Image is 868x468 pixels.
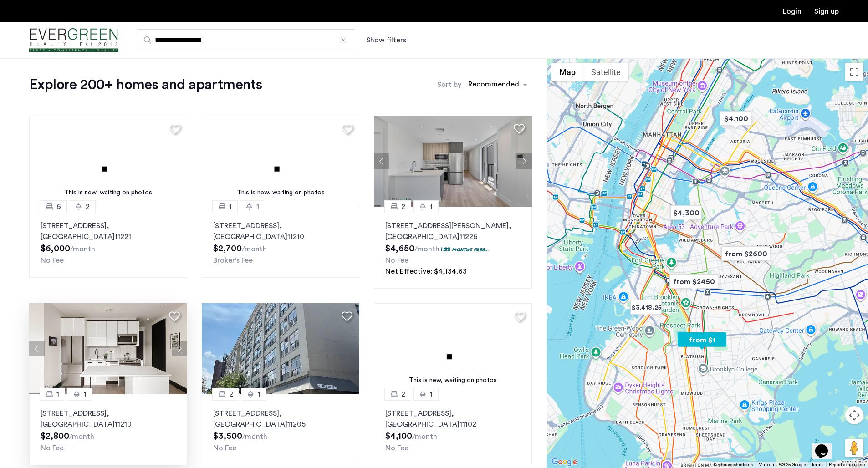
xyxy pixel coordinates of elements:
[437,79,461,90] label: Sort by
[56,201,61,212] span: 6
[29,116,187,207] img: 3.gif
[401,201,405,212] span: 2
[41,444,64,452] span: No Fee
[29,341,45,356] button: Previous apartment
[258,389,260,400] span: 1
[758,463,806,467] span: Map data ©2025 Google
[845,439,863,457] button: Drag Pegman onto the map to open Street View
[213,444,236,452] span: No Fee
[41,244,70,253] span: $6,000
[56,389,59,400] span: 1
[29,23,118,57] img: logo
[229,201,232,212] span: 1
[374,394,532,465] a: 21[STREET_ADDRESS], [GEOGRAPHIC_DATA]11102No Fee
[374,303,532,394] img: 3.gif
[34,188,183,198] div: This is new, waiting on photos
[385,244,414,253] span: $4,650
[29,394,187,465] a: 11[STREET_ADDRESS], [GEOGRAPHIC_DATA]11210No Fee
[213,244,242,253] span: $2,700
[70,245,95,253] sub: /month
[202,207,360,278] a: 11[STREET_ADDRESS], [GEOGRAPHIC_DATA]11210Broker's Fee
[467,79,519,92] div: Recommended
[374,303,532,394] a: This is new, waiting on photos
[213,432,242,441] span: $3,500
[845,406,863,424] button: Map camera controls
[256,201,259,212] span: 1
[627,297,665,318] div: $3,418.25
[464,76,532,93] ng-select: sort-apartment
[229,389,233,400] span: 2
[829,462,865,468] a: Report a map error
[29,76,262,94] h1: Explore 200+ homes and apartments
[202,394,360,465] a: 21[STREET_ADDRESS], [GEOGRAPHIC_DATA]11205No Fee
[716,108,755,129] div: $4,100
[242,433,267,440] sub: /month
[374,207,532,289] a: 21[STREET_ADDRESS][PERSON_NAME], [GEOGRAPHIC_DATA]112261.33 months free...No FeeNet Effective: $4...
[213,220,348,242] p: [STREET_ADDRESS] 11210
[374,153,389,169] button: Previous apartment
[29,116,187,207] a: This is new, waiting on photos
[714,462,753,468] button: Keyboard shortcuts
[366,35,406,46] button: Show or hide filters
[845,63,863,81] button: Toggle fullscreen view
[674,330,730,350] div: from $1
[29,303,187,394] img: c030568a-c426-483c-b473-77022edd3556_638739499524403227.png
[430,389,433,400] span: 1
[783,8,802,15] a: Login
[41,257,64,264] span: No Fee
[137,29,355,51] input: Apartment Search
[385,408,521,430] p: [STREET_ADDRESS] 11102
[385,444,408,452] span: No Fee
[667,203,705,223] div: $4,300
[412,433,437,440] sub: /month
[84,389,87,400] span: 1
[213,408,348,430] p: [STREET_ADDRESS] 11205
[549,456,579,468] img: Google
[551,63,583,81] button: Show street map
[202,116,360,207] a: This is new, waiting on photos
[202,303,360,394] img: 2010_638403319569069932.jpeg
[172,341,187,356] button: Next apartment
[202,116,360,207] img: 3.gif
[549,456,579,468] a: Open this area in Google Maps (opens a new window)
[69,433,94,440] sub: /month
[86,201,90,212] span: 2
[666,271,722,292] div: from $2450
[41,408,176,430] p: [STREET_ADDRESS] 11210
[385,220,521,242] p: [STREET_ADDRESS][PERSON_NAME] 11226
[516,153,532,169] button: Next apartment
[583,63,628,81] button: Show satellite imagery
[29,23,118,57] a: Cazamio Logo
[414,245,439,253] sub: /month
[401,389,405,400] span: 2
[374,116,532,207] img: 66a1adb6-6608-43dd-a245-dc7333f8b390_638824126198252652.jpeg
[41,220,176,242] p: [STREET_ADDRESS] 11221
[812,432,841,459] iframe: chat widget
[242,245,267,253] sub: /month
[385,257,408,264] span: No Fee
[385,432,412,441] span: $4,100
[385,268,467,275] span: Net Effective: $4,134.63
[378,376,527,385] div: This is new, waiting on photos
[812,462,823,468] a: Terms (opens in new tab)
[430,201,433,212] span: 1
[41,432,69,441] span: $2,800
[29,207,187,278] a: 62[STREET_ADDRESS], [GEOGRAPHIC_DATA]11221No Fee
[441,245,489,253] p: 1.33 months free...
[206,188,355,198] div: This is new, waiting on photos
[814,8,839,15] a: Registration
[213,257,253,264] span: Broker's Fee
[718,244,774,264] div: from $2600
